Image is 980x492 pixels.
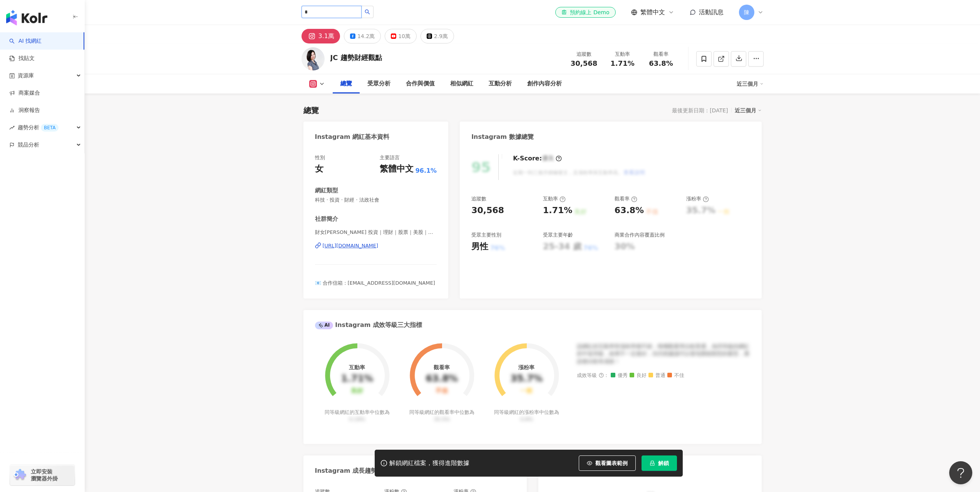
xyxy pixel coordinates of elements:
div: 3.1萬 [318,31,334,42]
button: 2.9萬 [420,29,454,43]
div: 受眾分析 [367,79,390,88]
div: 性別 [315,154,325,161]
div: 該網紅的互動率和漲粉率都不錯，唯獨觀看率比較普通，為同等級的網紅的中低等級，效果不一定會好，但仍然建議可以發包開箱類型的案型，應該會比較有成效！ [577,343,750,365]
div: 預約線上 Demo [561,8,609,16]
span: 不佳 [667,373,684,379]
div: 同等級網紅的觀看率中位數為 [408,409,476,423]
span: lock [650,460,655,466]
div: 1.71% [543,205,572,217]
a: 商案媒合 [9,89,40,97]
div: 觀看率 [434,364,450,370]
div: 追蹤數 [471,195,486,202]
div: 互動率 [543,195,566,202]
span: 競品分析 [18,136,39,153]
div: 35.7% [511,374,543,384]
img: KOL Avatar [302,47,325,70]
div: 63.8% [615,205,644,217]
img: logo [6,10,47,25]
a: searchAI 找網紅 [9,37,42,45]
div: 14.2萬 [357,31,375,42]
div: 2.9萬 [434,31,448,42]
span: 科技 · 投資 · 財經 · 法政社會 [315,197,437,203]
button: 10萬 [385,29,417,43]
button: 14.2萬 [344,29,381,43]
span: 繁體中文 [640,8,665,17]
button: 解鎖 [642,455,677,471]
div: 創作內容分析 [527,79,562,88]
div: 同等級網紅的漲粉率中位數為 [493,409,560,423]
span: 📧 合作信箱：[EMAIL_ADDRESS][DOMAIN_NAME] [315,280,435,286]
div: 解鎖網紅檔案，獲得進階數據 [389,459,469,467]
span: 趨勢分析 [18,119,59,136]
span: 普通 [648,373,665,379]
div: 女 [315,163,323,175]
div: 觀看率 [615,195,637,202]
a: chrome extension立即安裝 瀏覽器外掛 [10,465,75,485]
div: 近三個月 [737,78,764,90]
span: 立即安裝 瀏覽器外掛 [31,468,58,482]
div: 良好 [351,387,363,395]
div: 總覽 [303,105,319,116]
span: 1.71% [610,60,634,67]
div: 追蹤數 [570,50,599,58]
div: 受眾主要性別 [471,232,501,238]
span: search [365,9,370,15]
span: 財女[PERSON_NAME] 投資｜理財｜股票｜美股｜技術分析｜好書推薦 | jcinsightgroup [315,229,437,236]
div: 30,568 [471,205,504,217]
div: [URL][DOMAIN_NAME] [323,242,379,249]
div: 網紅類型 [315,187,338,195]
div: K-Score : [513,154,562,163]
span: 解鎖 [658,460,669,466]
div: BETA [41,124,59,132]
div: Instagram 成效等級三大指標 [315,321,422,329]
a: 找貼文 [9,55,35,62]
img: chrome extension [12,469,27,481]
div: 同等級網紅的互動率中位數為 [323,409,391,423]
div: 合作與價值 [406,79,435,88]
div: 最後更新日期：[DATE] [672,107,728,113]
span: rise [9,125,15,130]
span: 資源庫 [18,67,34,84]
span: 觀看圖表範例 [595,460,628,466]
span: 0.19% [349,416,365,422]
a: [URL][DOMAIN_NAME] [315,242,437,249]
div: Instagram 數據總覽 [471,133,534,141]
div: 社群簡介 [315,215,338,223]
div: JC 趨勢財經觀點 [330,53,382,62]
div: 主要語言 [380,154,400,161]
div: 1.71% [341,374,373,384]
div: 男性 [471,241,488,253]
div: 漲粉率 [518,364,534,370]
div: 漲粉率 [686,195,709,202]
div: 相似網紅 [450,79,473,88]
div: 總覽 [340,79,352,88]
span: 35.5% [434,416,450,422]
span: 30,568 [571,59,597,67]
div: 一般 [520,387,533,395]
div: 繁體中文 [380,163,414,175]
span: 優秀 [611,373,628,379]
div: 受眾主要年齡 [543,232,573,238]
div: AI [315,322,333,329]
div: 63.8% [426,374,458,384]
div: 觀看率 [647,50,676,58]
span: 96.1% [415,167,437,175]
button: 3.1萬 [302,29,340,43]
span: 陳 [744,8,749,17]
div: 成效等級 ： [577,373,750,379]
div: Instagram 網紅基本資料 [315,133,390,141]
span: 活動訊息 [699,8,724,16]
a: 預約線上 Demo [555,7,615,18]
div: 近三個月 [735,105,762,115]
span: 63.8% [649,60,673,67]
div: 商業合作內容覆蓋比例 [615,232,665,238]
div: 互動分析 [489,79,512,88]
span: 良好 [630,373,647,379]
a: 洞察報告 [9,107,40,114]
div: 10萬 [398,31,410,42]
div: 互動率 [349,364,365,370]
div: 互動率 [608,50,637,58]
button: 觀看圖表範例 [579,455,636,471]
span: 0.8% [520,416,533,422]
div: 不佳 [436,387,448,395]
